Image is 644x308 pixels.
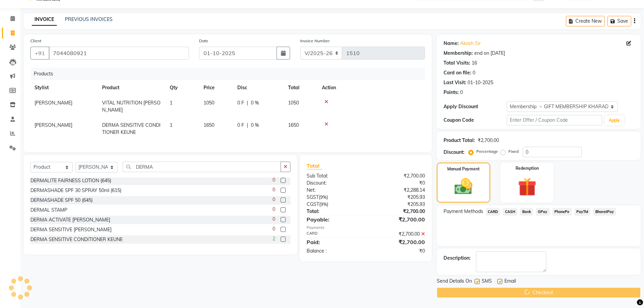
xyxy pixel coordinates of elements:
[444,208,483,215] span: Payment Methods
[574,208,591,216] span: PayTM
[366,231,430,238] div: ₹2,700.00
[472,60,477,67] div: 16
[251,99,259,106] span: 0 %
[366,215,430,223] div: ₹2,700.00
[302,180,366,187] div: Discount:
[447,166,480,172] label: Manual Payment
[237,122,244,129] span: 0 F
[272,196,275,203] span: 0
[170,122,172,128] span: 1
[444,69,471,76] div: Card on file:
[272,226,275,233] span: 0
[320,194,327,200] span: 9%
[123,162,281,172] input: Search or Scan
[31,68,430,80] div: Products
[444,79,466,86] div: Last Visit:
[30,226,112,233] div: DERMA SENSITIVE [PERSON_NAME]
[49,47,189,60] input: Search by Name/Mobile/Email/Code
[460,89,463,96] div: 0
[504,278,516,286] span: Email
[552,208,572,216] span: PhonePe
[30,187,121,194] div: DERMASHADE SPF 30 SPRAY 50ml (615)
[366,172,430,180] div: ₹2,700.00
[318,80,425,95] th: Action
[288,100,299,106] span: 1050
[460,40,481,47] a: Akash Sir
[302,187,366,194] div: Net:
[272,206,275,213] span: 0
[503,208,517,216] span: CASH
[444,40,459,47] div: Name:
[536,208,550,216] span: GPay
[366,238,430,246] div: ₹2,700.00
[237,99,244,106] span: 0 F
[302,201,366,208] div: ( )
[437,278,472,286] span: Send Details On
[272,216,275,223] span: 0
[272,186,275,193] span: 0
[307,194,319,200] span: SGST
[302,194,366,201] div: ( )
[474,50,505,57] div: end on [DATE]
[284,80,318,95] th: Total
[593,208,616,216] span: BharatPay
[468,79,493,86] div: 01-10-2025
[366,201,430,208] div: ₹205.93
[251,122,259,129] span: 0 %
[478,137,499,144] div: ₹2,700.00
[102,100,161,113] span: VITAL NUTRITION [PERSON_NAME]
[444,50,473,57] div: Membership:
[102,122,161,135] span: DERMA SENSITIVE CONDITIONER KEUNE
[302,208,366,215] div: Total:
[204,122,214,128] span: 1650
[30,197,93,204] div: DERMASHADE SPF 50 (645)
[508,148,519,155] label: Fixed
[449,176,478,197] img: _cash.svg
[98,80,166,95] th: Product
[233,80,284,95] th: Disc
[30,80,98,95] th: Stylist
[476,148,498,155] label: Percentage
[507,115,602,125] input: Enter Offer / Coupon Code
[272,176,275,184] span: 0
[302,238,366,246] div: Paid:
[199,80,233,95] th: Price
[166,80,199,95] th: Qty
[199,38,208,44] label: Date
[366,187,430,194] div: ₹2,288.14
[302,215,366,223] div: Payable:
[444,117,507,124] div: Coupon Code
[32,14,57,26] a: INVOICE
[512,175,542,198] img: _gift.svg
[302,231,366,238] div: CARD
[444,149,464,156] div: Discount:
[34,122,72,128] span: [PERSON_NAME]
[366,247,430,255] div: ₹0
[34,100,72,106] span: [PERSON_NAME]
[30,177,111,184] div: DERMALITE FAIRNESS LOTION (645)
[65,16,113,22] a: PREVIOUS INVOICES
[247,122,248,129] span: |
[516,165,539,171] label: Redemption
[473,69,475,76] div: 0
[366,208,430,215] div: ₹2,700.00
[307,162,322,169] span: Total
[30,216,110,223] div: DERMA ACTIVATE [PERSON_NAME]
[30,207,67,214] div: DERMAL STAMP
[444,137,475,144] div: Product Total:
[307,225,425,231] div: Payments
[320,202,327,207] span: 9%
[520,208,533,216] span: Bank
[307,201,319,207] span: CGST
[30,38,41,44] label: Client
[444,60,470,67] div: Total Visits:
[288,122,299,128] span: 1650
[204,100,214,106] span: 1050
[366,180,430,187] div: ₹0
[444,255,471,262] div: Description:
[247,99,248,106] span: |
[482,278,492,286] span: SMS
[272,235,275,242] span: 2
[300,38,330,44] label: Invoice Number
[366,194,430,201] div: ₹205.93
